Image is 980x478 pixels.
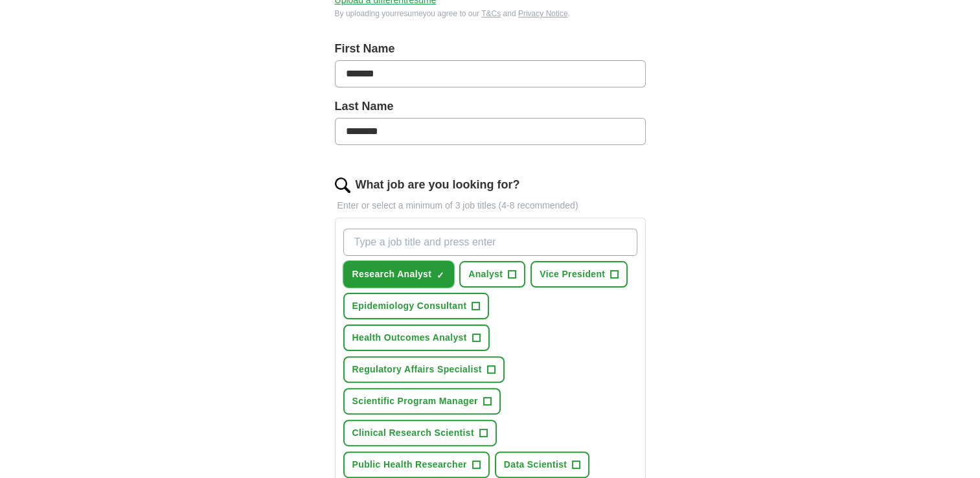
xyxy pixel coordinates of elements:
input: Type a job title and press enter [343,229,637,256]
img: search.png [335,177,350,193]
button: Clinical Research Scientist [343,420,497,446]
span: Clinical Research Scientist [352,426,474,440]
span: Data Scientist [504,458,567,472]
span: Vice President [540,267,605,281]
button: Epidemiology Consultant [343,293,490,319]
span: Scientific Program Manager [352,394,478,408]
button: Regulatory Affairs Specialist [343,356,505,383]
button: Research Analyst✓ [343,261,455,288]
span: Regulatory Affairs Specialist [352,363,482,376]
button: Scientific Program Manager [343,388,501,415]
span: Research Analyst [352,267,432,281]
label: What job are you looking for? [356,176,520,194]
button: Analyst [459,261,525,288]
a: T&Cs [481,9,501,18]
button: Vice President [530,261,628,288]
label: Last Name [335,98,646,115]
p: Enter or select a minimum of 3 job titles (4-8 recommended) [335,199,646,212]
span: Health Outcomes Analyst [352,331,467,345]
span: Analyst [468,267,503,281]
span: Epidemiology Consultant [352,299,467,313]
div: By uploading your resume you agree to our and . [335,8,646,19]
button: Data Scientist [495,451,590,478]
button: Public Health Researcher [343,451,490,478]
button: Health Outcomes Analyst [343,324,490,351]
a: Privacy Notice [518,9,568,18]
span: ✓ [437,270,444,280]
label: First Name [335,40,646,58]
span: Public Health Researcher [352,458,467,472]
